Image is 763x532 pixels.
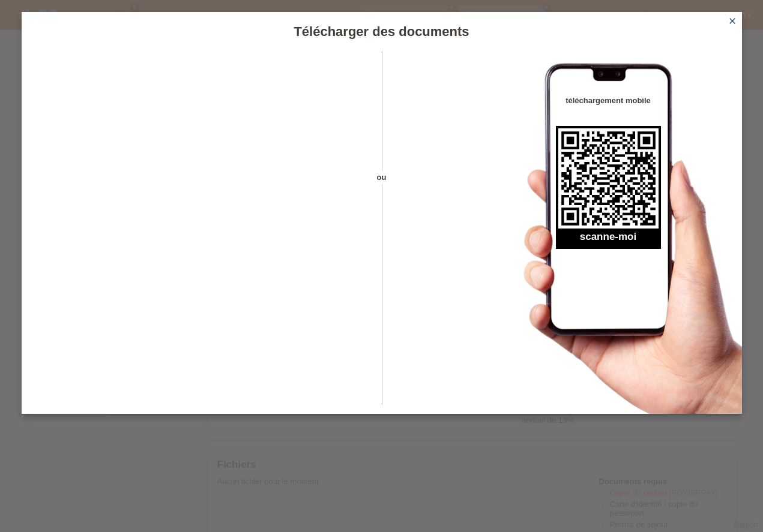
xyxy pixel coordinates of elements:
i: close [728,16,737,26]
h1: Télécharger des documents [22,24,742,39]
span: ou [361,171,403,184]
h4: téléchargement mobile [556,96,661,105]
iframe: Upload [40,81,361,381]
h2: scanne-moi [556,231,661,249]
a: close [725,15,740,29]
